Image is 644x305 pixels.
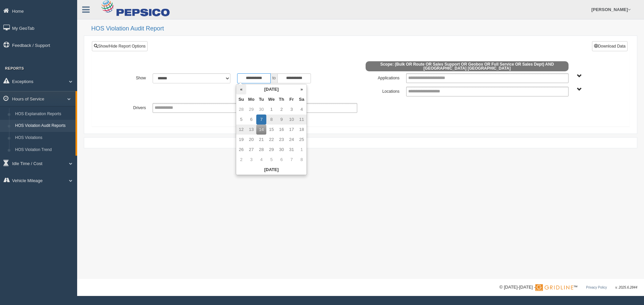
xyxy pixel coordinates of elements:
[236,115,246,125] td: 5
[246,104,256,115] td: 29
[266,94,276,104] th: We
[236,145,246,155] td: 26
[236,104,246,115] td: 28
[276,135,286,145] td: 23
[256,135,266,145] td: 21
[246,145,256,155] td: 27
[92,41,148,51] a: Show/Hide Report Options
[297,145,307,155] td: 1
[236,84,246,94] th: «
[592,41,628,51] button: Download Data
[286,135,297,145] td: 24
[266,135,276,145] td: 22
[12,144,75,156] a: HOS Violation Trend
[256,94,266,104] th: Tu
[256,104,266,115] td: 30
[276,125,286,135] td: 16
[286,94,297,104] th: Fr
[297,135,307,145] td: 25
[256,115,266,125] td: 7
[276,115,286,125] td: 9
[276,155,286,165] td: 6
[91,25,637,32] h2: HOS Violation Audit Report
[286,145,297,155] td: 31
[246,135,256,145] td: 20
[286,125,297,135] td: 17
[12,108,75,120] a: HOS Explanation Reports
[236,94,246,104] th: Su
[246,94,256,104] th: Mo
[266,104,276,115] td: 1
[586,286,607,289] a: Privacy Policy
[266,125,276,135] td: 15
[361,73,403,81] label: Applications
[236,125,246,135] td: 12
[297,94,307,104] th: Sa
[246,84,297,94] th: [DATE]
[276,104,286,115] td: 2
[107,73,149,81] label: Show
[297,155,307,165] td: 8
[236,165,307,175] th: [DATE]
[266,155,276,165] td: 5
[246,115,256,125] td: 6
[286,155,297,165] td: 7
[286,104,297,115] td: 3
[535,284,573,291] img: Gridline
[297,115,307,125] td: 11
[236,155,246,165] td: 2
[615,286,637,289] span: v. 2025.6.2844
[271,73,277,83] span: to
[297,125,307,135] td: 18
[276,145,286,155] td: 30
[361,87,403,95] label: Locations
[236,135,246,145] td: 19
[246,125,256,135] td: 13
[366,61,569,71] span: Scope: (Bulk OR Route OR Sales Support OR Geobox OR Full Service OR Sales Dept) AND [GEOGRAPHIC_D...
[276,94,286,104] th: Th
[256,145,266,155] td: 28
[297,84,307,94] th: »
[286,115,297,125] td: 10
[256,155,266,165] td: 4
[266,145,276,155] td: 29
[246,155,256,165] td: 3
[107,103,149,111] label: Drivers
[12,132,75,144] a: HOS Violations
[499,284,637,291] div: © [DATE]-[DATE] - ™
[297,104,307,115] td: 4
[12,120,75,132] a: HOS Violation Audit Reports
[266,115,276,125] td: 8
[256,125,266,135] td: 14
